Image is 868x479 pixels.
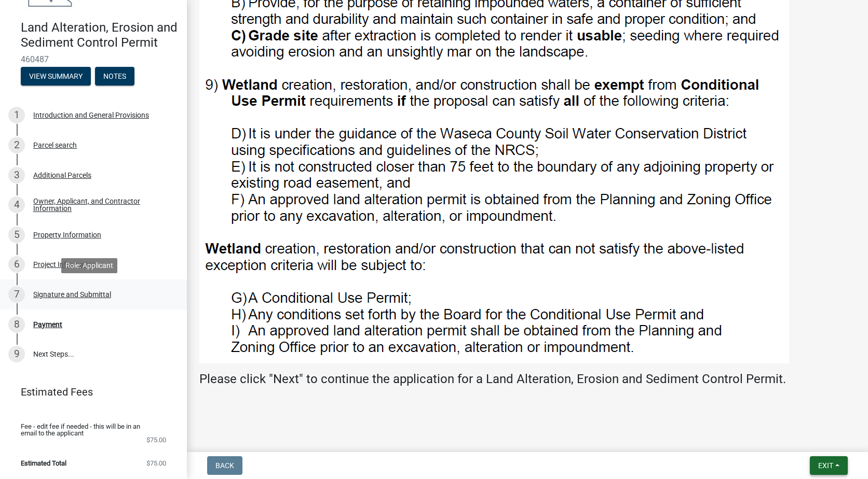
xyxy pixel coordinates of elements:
div: 8 [8,316,25,333]
div: Payment [33,321,62,328]
div: Parcel search [33,142,77,149]
div: 7 [8,286,25,303]
h4: Land Alteration, Erosion and Sediment Control Permit [21,20,179,50]
button: Back [207,456,242,475]
span: $75.00 [146,460,166,467]
div: Role: Applicant [61,258,117,273]
div: 5 [8,227,25,243]
button: Notes [95,67,134,86]
div: Property Information [33,231,101,238]
div: 4 [8,196,25,213]
span: Exit [818,461,833,470]
div: 3 [8,167,25,184]
div: 6 [8,256,25,273]
div: Additional Parcels [33,172,91,179]
span: $75.00 [146,436,166,443]
wm-modal-confirm: Summary [21,73,91,81]
h4: Please click "Next" to continue the application for a Land Alteration, Erosion and Sediment Contr... [199,372,856,387]
wm-modal-confirm: Notes [95,73,134,81]
span: Estimated Total [21,460,66,467]
div: Project Information [33,261,96,268]
div: 2 [8,137,25,153]
div: 1 [8,107,25,123]
span: Fee - edit fee if needed - this will be in an email to the applicant [21,423,150,436]
div: Owner, Applicant, and Contractor Information [33,198,170,212]
span: 460487 [21,54,166,64]
button: View Summary [21,67,91,86]
div: 9 [8,346,25,362]
div: Introduction and General Provisions [33,111,149,119]
button: Exit [810,456,848,475]
a: Estimated Fees [8,382,170,402]
span: Back [215,461,234,470]
div: Signature and Submittal [33,291,111,298]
